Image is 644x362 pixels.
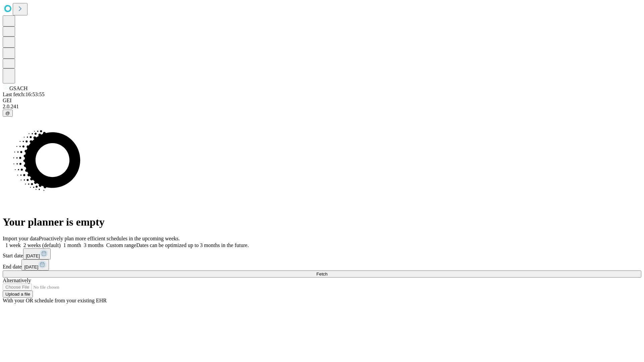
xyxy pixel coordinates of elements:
[3,278,31,283] span: Alternatively
[3,236,39,241] span: Import your data
[3,110,13,117] button: @
[26,253,40,258] span: [DATE]
[316,271,327,277] span: Fetch
[39,236,180,241] span: Proactively plan more efficient schedules in the upcoming weeks.
[3,270,641,278] button: Fetch
[5,242,21,248] span: 1 week
[23,248,51,259] button: [DATE]
[63,242,81,248] span: 1 month
[3,298,107,303] span: With your OR schedule from your existing EHR
[9,85,28,91] span: GSACH
[23,242,61,248] span: 2 weeks (default)
[136,242,249,248] span: Dates can be optimized up to 3 months in the future.
[106,242,136,248] span: Custom range
[3,259,641,270] div: End date
[5,111,10,116] span: @
[3,248,641,259] div: Start date
[3,98,641,104] div: GEI
[3,216,641,228] h1: Your planner is empty
[84,242,104,248] span: 3 months
[3,104,641,110] div: 2.0.241
[24,264,38,269] span: [DATE]
[3,291,33,298] button: Upload a file
[21,259,49,270] button: [DATE]
[3,92,45,97] span: Last fetch: 16:53:55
